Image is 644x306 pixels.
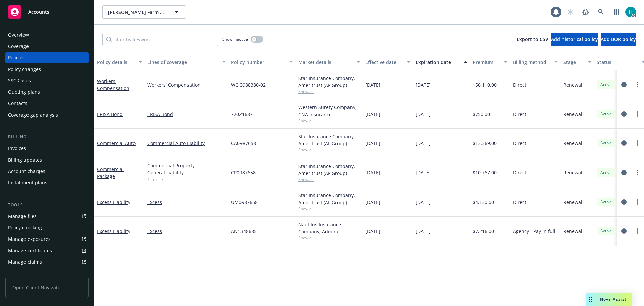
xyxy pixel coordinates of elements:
div: Lines of coverage [147,59,218,66]
span: Show all [298,147,360,153]
input: Filter by keyword... [102,33,218,46]
a: Excess Liability [97,199,130,205]
a: Commercial Property [147,162,226,169]
a: SSC Cases [5,75,89,86]
button: Policy number [228,54,296,70]
span: Active [599,228,613,234]
button: Market details [296,54,363,70]
span: Add historical policy [551,36,598,42]
a: Installment plans [5,177,89,188]
div: Nautilus Insurance Company, Admiral Insurance Group ([PERSON_NAME] Corporation), XPT Specialty [298,221,360,235]
a: Contacts [5,98,89,109]
a: Policy changes [5,64,89,75]
span: Direct [513,199,526,206]
span: [DATE] [365,228,380,235]
span: Active [599,82,613,88]
span: Accounts [28,9,49,15]
button: Export to CSV [517,33,548,46]
a: Commercial Package [97,166,124,179]
span: $4,130.00 [473,199,494,206]
span: Renewal [563,228,582,235]
span: AN1348685 [231,228,257,235]
span: Renewal [563,140,582,147]
a: Manage claims [5,257,89,267]
a: circleInformation [620,227,628,235]
div: Status [597,59,638,66]
a: more [633,139,641,147]
a: Commercial Auto Liability [147,140,226,147]
div: Market details [298,59,353,66]
span: Show all [298,235,360,241]
span: Show all [298,206,360,212]
div: Star Insurance Company, Ameritrust (AF Group) [298,192,360,206]
a: more [633,110,641,118]
span: [DATE] [416,228,431,235]
div: Coverage gap analysis [8,110,58,120]
span: [DATE] [416,140,431,147]
span: Active [599,199,613,205]
a: more [633,81,641,89]
span: UM0987658 [231,199,258,206]
span: CA0987658 [231,140,256,147]
span: [DATE] [365,140,380,147]
button: Policy details [94,54,145,70]
span: Export to CSV [517,36,548,42]
a: Billing updates [5,155,89,165]
span: $750.00 [473,111,490,118]
div: Star Insurance Company, Ameritrust (AF Group) [298,75,360,89]
a: ERISA Bond [147,111,226,118]
span: [DATE] [365,111,380,118]
a: General Liability [147,169,226,176]
a: Quoting plans [5,87,89,97]
div: Drag to move [586,293,595,306]
button: Lines of coverage [145,54,228,70]
span: CP0987658 [231,169,256,176]
span: Show all [298,177,360,182]
span: Renewal [563,169,582,176]
span: Show all [298,89,360,94]
a: Account charges [5,166,89,177]
span: [DATE] [416,199,431,206]
button: Add historical policy [551,33,598,46]
a: Excess [147,228,226,235]
span: Renewal [563,81,582,88]
div: Manage files [8,211,37,222]
span: [DATE] [365,169,380,176]
a: circleInformation [620,169,628,177]
div: Policy changes [8,64,41,75]
a: Policy checking [5,222,89,233]
div: Expiration date [416,59,460,66]
span: Renewal [563,111,582,118]
span: $7,216.00 [473,228,494,235]
div: Manage certificates [8,245,52,256]
span: Renewal [563,199,582,206]
button: Nova Assist [586,293,632,306]
span: Agency - Pay in full [513,228,555,235]
button: Effective date [363,54,413,70]
span: Direct [513,111,526,118]
span: [DATE] [416,169,431,176]
button: Add BOR policy [601,33,636,46]
button: Expiration date [413,54,470,70]
span: Active [599,111,613,117]
a: Manage exposures [5,234,89,245]
a: Report a Bug [579,5,592,19]
span: Open Client Navigator [5,277,89,298]
div: Manage claims [8,257,42,267]
div: Tools [5,202,89,208]
span: [DATE] [365,81,380,88]
span: Add BOR policy [601,36,636,42]
span: $56,110.00 [473,81,497,88]
span: [DATE] [365,199,380,206]
div: Policies [8,52,25,63]
div: Contacts [8,98,28,109]
a: more [633,227,641,235]
a: Workers' Compensation [97,78,129,91]
button: Stage [560,54,594,70]
div: Star Insurance Company, Ameritrust (AF Group) [298,133,360,147]
div: Star Insurance Company, Ameritrust (AF Group) [298,163,360,177]
a: circleInformation [620,139,628,147]
span: $10,767.00 [473,169,497,176]
a: Accounts [5,3,89,21]
button: Premium [470,54,510,70]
